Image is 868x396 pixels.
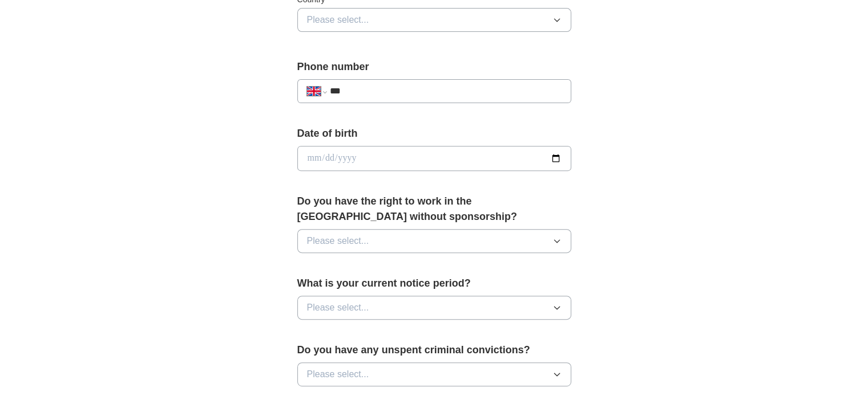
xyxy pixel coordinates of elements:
label: What is your current notice period? [297,276,571,291]
label: Do you have any unspent criminal convictions? [297,342,571,358]
label: Do you have the right to work in the [GEOGRAPHIC_DATA] without sponsorship? [297,194,571,224]
label: Phone number [297,59,571,75]
button: Please select... [297,8,571,32]
span: Please select... [307,13,369,27]
span: Please select... [307,234,369,248]
button: Please select... [297,296,571,320]
button: Please select... [297,362,571,386]
span: Please select... [307,368,369,381]
span: Please select... [307,301,369,315]
label: Date of birth [297,126,571,141]
button: Please select... [297,229,571,253]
